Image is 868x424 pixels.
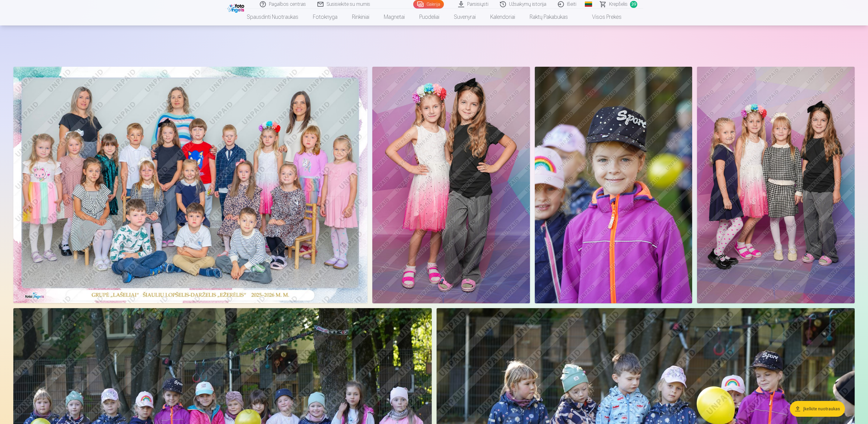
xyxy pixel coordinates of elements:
a: Suvenyrai [447,8,483,25]
a: Rinkiniai [345,8,377,25]
a: Magnetai [377,8,412,25]
a: Fotoknyga [306,8,345,25]
button: Įkelkite nuotraukas [790,401,845,417]
a: Puodeliai [412,8,447,25]
span: Krepšelis [609,1,628,8]
a: Kalendoriai [483,8,522,25]
a: Visos prekės [575,8,629,25]
a: Spausdinti nuotraukas [240,8,306,25]
span: 39 [630,1,637,8]
a: Raktų pakabukas [522,8,575,25]
img: /fa2 [227,2,246,13]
